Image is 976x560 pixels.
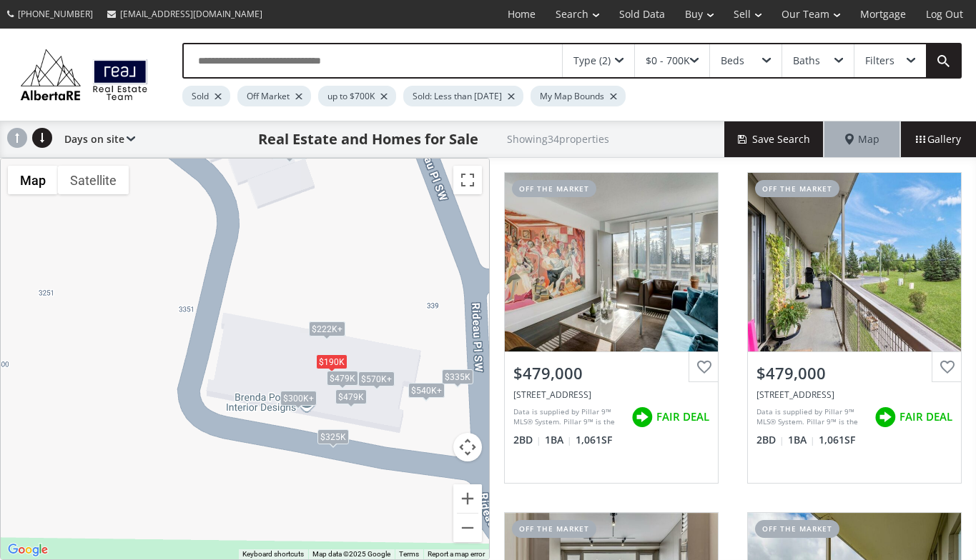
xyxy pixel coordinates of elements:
div: $222K+ [308,321,345,336]
div: Filters [865,56,894,66]
button: Toggle fullscreen view [453,166,482,194]
div: Baths [793,56,820,66]
img: rating icon [628,403,656,431]
span: Map [845,132,879,146]
a: Report a map error [428,550,485,558]
span: 2 BD [756,433,784,447]
div: $540K+ [408,383,444,398]
div: Off Market [237,86,311,106]
div: Sold [182,86,230,106]
div: 3339 Rideau Place SW #309, Calgary, AB T2S 1Z5 [756,389,952,401]
button: Show street map [8,166,58,194]
div: $435K+ [271,144,307,159]
h2: Showing 34 properties [507,134,609,144]
div: Data is supplied by Pillar 9™ MLS® System. Pillar 9™ is the owner of the copyright in its MLS® Sy... [756,406,867,428]
button: Keyboard shortcuts [242,549,304,559]
div: $300K+ [280,390,316,405]
a: Open this area in Google Maps (opens a new window) [4,541,51,559]
div: Type (2) [573,56,611,66]
a: Terms [399,550,419,558]
div: Beds [721,56,744,66]
span: [PHONE_NUMBER] [18,8,93,20]
div: 3339 Rideau Place #309, Calgary, AB T2S 1Z5 [513,389,709,401]
div: $479K [326,371,358,386]
button: Map camera controls [453,433,482,461]
div: My Map Bounds [531,86,626,106]
span: 1,061 SF [576,433,612,447]
span: 1,061 SF [819,433,855,447]
a: off the market$479,000[STREET_ADDRESS]Data is supplied by Pillar 9™ MLS® System. Pillar 9™ is the... [490,158,733,498]
div: $479,000 [513,362,709,384]
div: $479K [335,389,366,404]
button: Zoom in [453,484,482,513]
div: Days on site [57,121,135,157]
div: Sold: Less than [DATE] [403,86,523,106]
div: Data is supplied by Pillar 9™ MLS® System. Pillar 9™ is the owner of the copyright in its MLS® Sy... [513,406,624,428]
span: 1 BA [788,433,815,447]
span: 1 BA [545,433,572,447]
div: $0 - 700K [646,56,690,66]
span: FAIR DEAL [656,409,709,424]
span: 2 BD [513,433,541,447]
button: Save Search [724,121,824,157]
img: Google [4,541,51,559]
img: Logo [14,46,154,104]
div: $335K [442,369,473,384]
span: Map data ©2025 Google [312,550,390,558]
img: rating icon [871,403,899,431]
div: up to $700K [318,86,396,106]
button: Zoom out [453,514,482,542]
div: $190K [315,354,347,369]
a: [EMAIL_ADDRESS][DOMAIN_NAME] [100,1,270,27]
div: $570K+ [358,371,395,386]
span: Gallery [916,132,961,146]
div: $325K [317,429,348,444]
a: off the market$479,000[STREET_ADDRESS]Data is supplied by Pillar 9™ MLS® System. Pillar 9™ is the... [733,158,976,498]
div: Gallery [900,121,976,157]
span: FAIR DEAL [899,409,952,424]
div: $479,000 [756,362,952,384]
div: Map [824,121,900,157]
button: Show satellite imagery [58,166,129,194]
h1: Real Estate and Homes for Sale [258,129,478,149]
span: [EMAIL_ADDRESS][DOMAIN_NAME] [120,8,262,20]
